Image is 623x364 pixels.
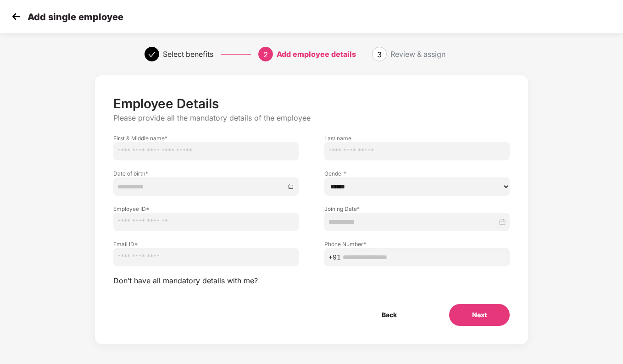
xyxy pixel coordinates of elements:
label: Employee ID [113,205,299,213]
span: Don’t have all mandatory details with me? [113,276,258,286]
label: Gender [324,170,510,177]
label: Date of birth [113,170,299,177]
div: Review & assign [390,47,445,61]
span: 2 [263,50,268,59]
span: 3 [377,50,382,59]
p: Add single employee [28,11,123,22]
label: Last name [324,134,510,142]
label: Email ID [113,240,299,248]
span: check [148,51,156,58]
label: Joining Date [324,205,510,213]
label: First & Middle name [113,134,299,142]
div: Add employee details [277,47,356,61]
button: Next [449,304,510,326]
p: Please provide all the mandatory details of the employee [113,113,509,123]
div: Select benefits [163,47,213,61]
span: +91 [328,252,341,262]
button: Back [359,304,420,326]
img: svg+xml;base64,PHN2ZyB4bWxucz0iaHR0cDovL3d3dy53My5vcmcvMjAwMC9zdmciIHdpZHRoPSIzMCIgaGVpZ2h0PSIzMC... [9,10,23,23]
label: Phone Number [324,240,510,248]
p: Employee Details [113,96,509,111]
